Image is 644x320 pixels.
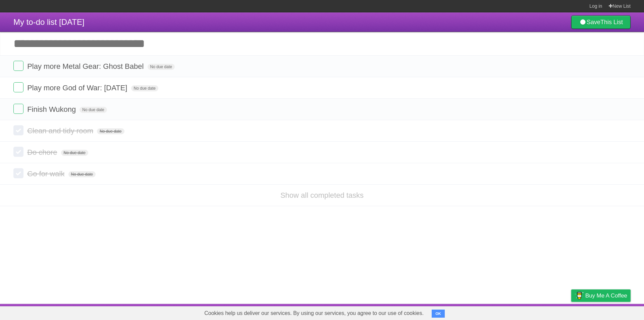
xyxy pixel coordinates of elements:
[79,107,107,113] span: No due date
[571,15,631,29] a: SaveThis List
[61,150,88,156] span: No due date
[562,306,580,318] a: Privacy
[13,104,23,114] label: Done
[280,191,364,199] a: Show all completed tasks
[600,19,623,26] b: This List
[97,128,124,134] span: No due date
[575,290,584,301] img: Buy me a coffee
[68,171,96,177] span: No due date
[504,306,531,318] a: Developers
[27,170,66,178] span: Go for walk
[131,85,158,91] span: No due date
[588,306,631,318] a: Suggest a feature
[13,125,23,135] label: Done
[13,61,23,71] label: Done
[198,307,430,320] span: Cookies help us deliver our services. By using our services, you agree to our use of cookies.
[432,310,445,318] button: OK
[13,147,23,157] label: Done
[13,82,23,92] label: Done
[13,17,85,27] span: My to-do list [DATE]
[27,148,59,156] span: Do chore
[27,127,95,135] span: Clean and tidy room
[482,306,496,318] a: About
[540,306,554,318] a: Terms
[27,62,145,71] span: Play more Metal Gear: Ghost Babel
[585,290,627,302] span: Buy me a coffee
[27,105,77,113] span: Finish Wukong
[13,168,23,178] label: Done
[148,64,175,70] span: No due date
[571,289,631,302] a: Buy me a coffee
[27,84,129,92] span: Play more God of War: [DATE]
